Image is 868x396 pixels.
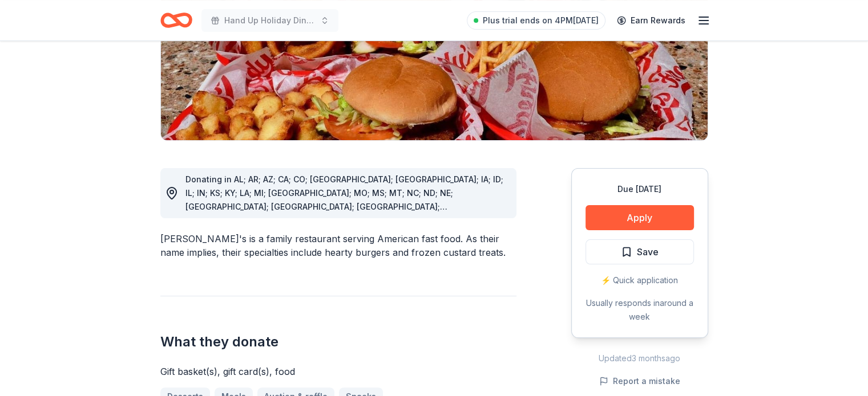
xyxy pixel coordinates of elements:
div: Due [DATE] [586,182,694,196]
a: Plus trial ends on 4PM[DATE] [467,11,605,30]
span: Save [637,244,659,259]
h2: What they donate [160,333,516,351]
span: Donating in AL; AR; AZ; CA; CO; [GEOGRAPHIC_DATA]; [GEOGRAPHIC_DATA]; IA; ID; IL; IN; KS; KY; LA;... [185,174,503,239]
a: Earn Rewards [610,10,692,31]
a: Home [160,7,192,34]
span: Plus trial ends on 4PM[DATE] [483,14,599,27]
div: ⚡️ Quick application [586,273,694,287]
button: Report a mistake [599,374,680,388]
div: Updated 3 months ago [571,352,708,365]
span: Hand Up Holiday Dinner and Auction [224,14,316,27]
button: Apply [586,205,694,230]
button: Save [586,239,694,264]
div: Usually responds in around a week [586,296,694,324]
div: [PERSON_NAME]'s is a family restaurant serving American fast food. As their name implies, their s... [160,232,516,259]
div: Gift basket(s), gift card(s), food [160,365,516,378]
button: Hand Up Holiday Dinner and Auction [201,9,338,32]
